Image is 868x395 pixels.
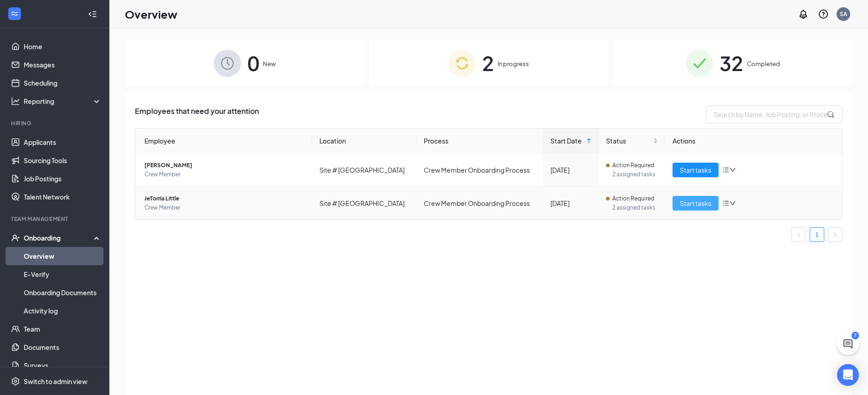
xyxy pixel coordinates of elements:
li: Next Page [828,227,842,242]
span: Status [606,136,652,146]
span: Start tasks [680,165,711,175]
a: 1 [810,228,824,241]
svg: Analysis [11,97,20,106]
li: Previous Page [791,227,806,242]
span: Action Required [612,161,654,170]
span: 2 assigned tasks [612,170,658,179]
div: Switch to admin view [24,377,87,386]
span: 32 [719,47,743,79]
div: [DATE] [550,165,591,175]
span: bars [722,200,729,207]
a: Overview [24,247,102,265]
div: Onboarding [24,233,94,242]
span: In progress [498,59,529,68]
th: Status [599,128,666,154]
li: 1 [810,227,824,242]
span: Crew Member [144,203,305,212]
span: down [729,200,736,206]
button: Start tasks [673,196,719,210]
button: left [791,227,806,242]
a: Applicants [24,133,102,151]
a: Documents [24,338,102,356]
a: E-Verify [24,265,102,283]
span: right [832,232,838,238]
h1: Overview [125,6,177,22]
span: 2 assigned tasks [612,203,658,212]
svg: WorkstreamLogo [10,9,19,18]
button: Start tasks [673,163,719,177]
span: [PERSON_NAME] [144,161,305,170]
td: Crew Member Onboarding Process [416,187,543,220]
svg: QuestionInfo [818,9,829,20]
td: Site # [GEOGRAPHIC_DATA] [312,187,417,220]
div: Reporting [24,97,102,106]
span: down [729,167,736,173]
div: [DATE] [550,198,591,208]
a: Onboarding Documents [24,283,102,302]
div: 7 [852,332,859,339]
button: right [828,227,842,242]
input: Search by Name, Job Posting, or Process [706,105,842,123]
div: Hiring [11,119,100,127]
span: Completed [747,59,780,68]
span: Start tasks [680,198,711,208]
span: left [796,232,801,238]
span: Employees that need your attention [135,105,259,123]
span: JeTorria Little [144,194,305,203]
a: Surveys [24,356,102,374]
div: Open Intercom Messenger [837,364,859,386]
span: 2 [482,47,494,79]
th: Actions [665,128,842,154]
button: ChatActive [837,333,859,355]
a: Activity log [24,302,102,320]
td: Crew Member Onboarding Process [416,154,543,187]
svg: Settings [11,377,20,386]
span: New [263,59,276,68]
div: Team Management [11,215,100,223]
span: Crew Member [144,170,305,179]
a: Home [24,37,102,56]
a: Job Postings [24,169,102,188]
a: Scheduling [24,74,102,92]
a: Sourcing Tools [24,151,102,169]
svg: Collapse [88,10,97,19]
div: SA [840,10,847,18]
svg: ChatActive [842,339,853,349]
a: Messages [24,56,102,74]
span: 0 [247,47,259,79]
th: Location [312,128,417,154]
td: Site # [GEOGRAPHIC_DATA] [312,154,417,187]
a: Talent Network [24,188,102,206]
span: Action Required [612,194,654,203]
a: Team [24,320,102,338]
th: Employee [135,128,312,154]
span: bars [722,166,729,174]
svg: Notifications [798,9,809,20]
th: Process [416,128,543,154]
svg: UserCheck [11,233,20,242]
span: Start Date [550,136,585,146]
